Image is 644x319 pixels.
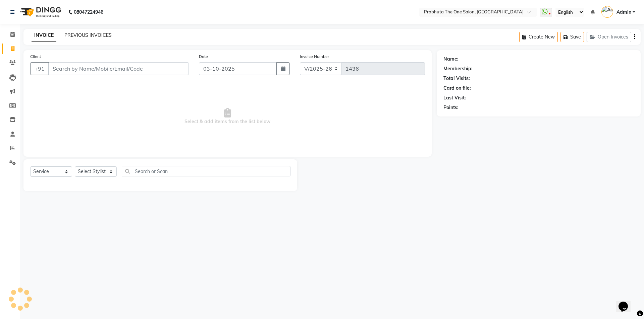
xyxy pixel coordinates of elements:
[30,54,41,60] label: Client
[519,32,558,42] button: Create New
[616,292,637,312] iframe: chat widget
[64,32,112,38] a: PREVIOUS INVOICES
[443,104,459,111] div: Points:
[616,9,631,16] span: Admin
[443,85,471,92] div: Card on file:
[560,32,584,42] button: Save
[199,54,208,60] label: Date
[443,56,459,63] div: Name:
[17,3,63,21] img: logo
[587,32,631,42] button: Open Invoices
[32,29,56,42] a: INVOICE
[122,166,290,176] input: Search or Scan
[443,75,470,82] div: Total Visits:
[30,62,49,75] button: +91
[443,94,466,101] div: Last Visit:
[443,65,473,72] div: Membership:
[300,54,329,60] label: Invoice Number
[48,62,189,75] input: Search by Name/Mobile/Email/Code
[30,83,425,150] span: Select & add items from the list below
[74,3,103,21] b: 08047224946
[601,6,613,18] img: Admin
